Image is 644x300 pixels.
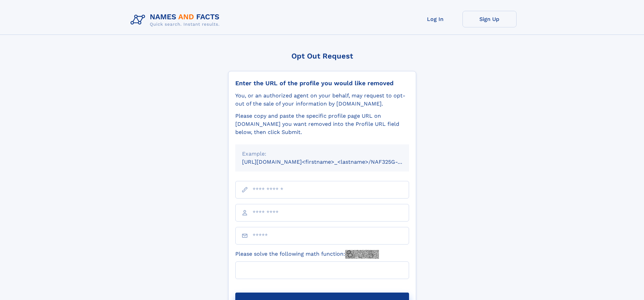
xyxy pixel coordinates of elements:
[235,92,409,108] div: You, or an authorized agent on your behalf, may request to opt-out of the sale of your informatio...
[408,11,462,27] a: Log In
[235,250,379,259] label: Please solve the following math function:
[242,159,422,165] small: [URL][DOMAIN_NAME]<firstname>_<lastname>/NAF325G-xxxxxxxx
[242,150,402,158] div: Example:
[228,52,416,60] div: Opt Out Request
[235,79,409,87] div: Enter the URL of the profile you would like removed
[128,11,225,29] img: Logo Names and Facts
[462,11,517,27] a: Sign Up
[235,112,409,136] div: Please copy and paste the specific profile page URL on [DOMAIN_NAME] you want removed into the Pr...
